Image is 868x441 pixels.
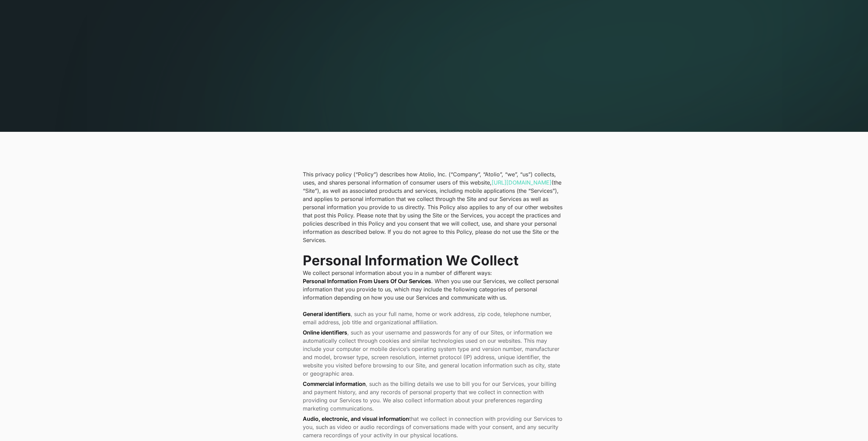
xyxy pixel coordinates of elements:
strong: Online identifiers [303,329,347,336]
p: We collect personal information about you in a number of different ways: [303,269,566,277]
strong: Commercial information [303,380,366,387]
h2: Personal Information We Collect [303,252,566,269]
p: ‍ [303,244,566,252]
strong: Personal Information From Users Of Our Services [303,278,431,285]
a: [URL][DOMAIN_NAME] [492,179,552,186]
li: that we collect in connection with providing our Services to you, such as video or audio recordin... [303,415,566,439]
li: , such as your full name, home or work address, zip code, telephone number, email address, job ti... [303,310,566,326]
strong: General identifiers [303,311,351,317]
li: , such as your username and passwords for any of our Sites, or information we automatically colle... [303,328,566,378]
p: . When you use our Services, we collect personal information that you provide to us, which may in... [303,277,566,302]
strong: Audio, electronic, and visual information [303,415,409,422]
li: , such as the billing details we use to bill you for our Services, your billing and payment histo... [303,380,566,413]
p: This privacy policy (“Policy”) describes how Atolio, Inc. (“Company”, “Atolio”, “we”, “us”) colle... [303,170,566,244]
